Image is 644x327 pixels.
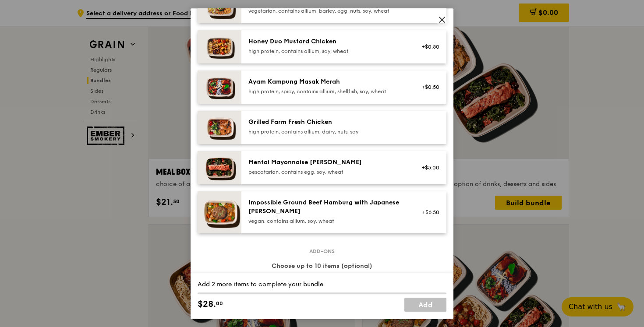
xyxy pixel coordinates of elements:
[198,262,446,271] div: Choose up to 10 items (optional)
[248,118,406,127] div: Grilled Farm Fresh Chicken
[248,88,406,95] div: high protein, spicy, contains allium, shellfish, soy, wheat
[248,218,406,225] div: vegan, contains allium, soy, wheat
[416,43,439,50] div: +$0.50
[306,248,338,255] span: Add-ons
[248,7,406,14] div: vegetarian, contains allium, barley, egg, nuts, soy, wheat
[198,191,241,233] img: daily_normal_HORZ-Impossible-Hamburg-With-Japanese-Curry.jpg
[404,298,446,312] a: Add
[416,164,439,171] div: +$5.00
[248,169,406,176] div: pescatarian, contains egg, soy, wheat
[198,70,241,104] img: daily_normal_Ayam_Kampung_Masak_Merah_Horizontal_.jpg
[198,30,241,63] img: daily_normal_Honey_Duo_Mustard_Chicken__Horizontal_.jpg
[248,198,406,216] div: Impossible Ground Beef Hamburg with Japanese [PERSON_NAME]
[216,300,223,307] span: 00
[416,209,439,216] div: +$6.50
[248,48,406,55] div: high protein, contains allium, soy, wheat
[248,158,406,167] div: Mentai Mayonnaise [PERSON_NAME]
[248,128,406,135] div: high protein, contains allium, dairy, nuts, soy
[416,84,439,91] div: +$0.50
[198,151,241,184] img: daily_normal_Mentai-Mayonnaise-Aburi-Salmon-HORZ.jpg
[248,37,406,46] div: Honey Duo Mustard Chicken
[198,280,446,289] div: Add 2 more items to complete your bundle
[198,111,241,144] img: daily_normal_HORZ-Grilled-Farm-Fresh-Chicken.jpg
[198,298,216,311] span: $28.
[248,77,406,86] div: Ayam Kampung Masak Merah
